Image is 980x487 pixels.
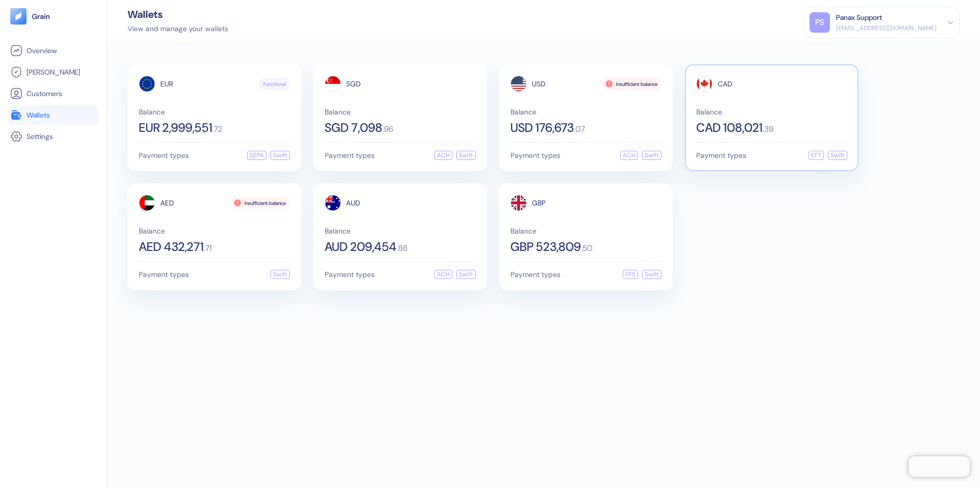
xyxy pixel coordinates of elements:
[27,45,57,56] span: Overview
[10,66,96,78] a: [PERSON_NAME]
[397,244,407,252] span: . 88
[160,80,173,87] span: EUR
[696,108,847,115] span: Balance
[325,241,397,253] span: AUD 209,454
[139,152,189,159] span: Payment types
[434,151,452,160] div: ACH
[139,227,290,235] span: Balance
[532,199,546,206] span: GBP
[325,271,375,278] span: Payment types
[620,151,638,160] div: ACH
[574,125,585,133] span: . 07
[456,151,476,160] div: Swift
[836,12,882,23] div: Panax Support
[27,88,62,99] span: Customers
[581,244,593,252] span: . 50
[10,130,96,143] a: Settings
[325,152,375,159] span: Payment types
[456,270,476,279] div: Swift
[510,241,581,253] span: GBP 523,809
[346,199,360,206] span: AUD
[128,9,228,19] div: Wallets
[532,80,546,87] span: USD
[909,456,970,477] iframe: Chatra live chat
[510,122,574,134] span: USD 176,673
[828,151,847,160] div: Swift
[325,227,476,235] span: Balance
[642,151,661,160] div: Swift
[642,270,661,279] div: Swift
[10,109,96,121] a: Wallets
[810,12,830,33] div: PS
[836,24,937,33] div: [EMAIL_ADDRESS][DOMAIN_NAME]
[510,271,560,278] span: Payment types
[271,151,290,160] div: Swift
[510,108,661,115] span: Balance
[346,80,361,87] span: SGD
[247,151,266,160] div: SEPA
[128,24,228,34] div: View and manage your wallets
[212,125,223,133] span: . 72
[27,110,50,120] span: Wallets
[510,152,560,159] span: Payment types
[32,13,51,20] img: logo
[271,270,290,279] div: Swift
[325,122,382,134] span: SGD 7,098
[263,80,286,88] span: Functional
[231,197,290,209] div: Insufficient balance
[139,271,189,278] span: Payment types
[382,125,393,133] span: . 96
[696,122,763,134] span: CAD 108,021
[623,270,638,279] div: FPS
[763,125,773,133] span: . 39
[808,151,824,160] div: EFT
[139,108,290,115] span: Balance
[204,244,212,252] span: . 71
[718,80,732,87] span: CAD
[160,199,174,206] span: AED
[10,8,27,25] img: logo-tablet-V2.svg
[325,108,476,115] span: Balance
[434,270,452,279] div: ACH
[27,67,80,77] span: [PERSON_NAME]
[139,241,204,253] span: AED 432,271
[139,122,212,134] span: EUR 2,999,551
[27,131,53,142] span: Settings
[10,87,96,100] a: Customers
[510,227,661,235] span: Balance
[696,152,746,159] span: Payment types
[603,78,661,90] div: Insufficient balance
[10,44,96,57] a: Overview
